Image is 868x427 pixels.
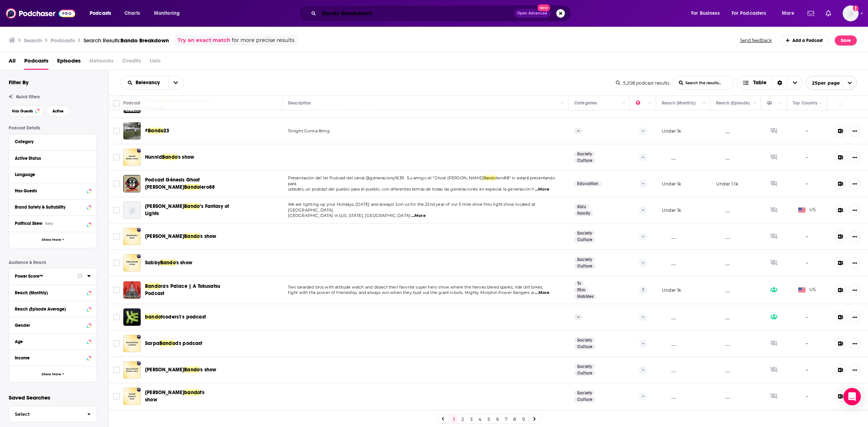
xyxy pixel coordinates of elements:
[574,344,595,350] a: Culture
[89,55,114,70] span: Networks
[636,99,646,107] div: Power Score
[123,228,141,245] a: Dee Bando's show
[159,340,175,346] span: Bando
[806,76,857,90] button: open menu
[662,260,676,266] p: __
[574,263,595,269] a: Culture
[123,388,141,405] img: martell bandot's show
[843,5,859,21] button: Show profile menu
[145,176,265,191] a: Podcast Génesis Ghost [PERSON_NAME]Bandolero88
[15,353,91,362] button: Income
[145,314,161,320] span: bando
[136,80,162,85] span: Relevancy
[120,8,144,19] a: Charts
[123,175,141,192] a: Podcast Génesis Ghost rayas Bandolero88
[145,389,184,396] span: [PERSON_NAME]
[123,335,141,352] img: Sarpa Bandod's podcast
[123,361,141,379] img: Zacaria Daniel Bando's show
[662,314,676,320] p: __
[42,238,61,242] span: Show More
[574,397,595,402] a: Culture
[780,35,829,46] a: Add a Podcast
[15,188,85,193] div: Has Guests
[168,76,183,89] button: open menu
[15,221,42,226] span: Political Skew
[639,286,647,294] p: 7
[574,204,589,210] a: Kids
[806,232,808,241] span: -
[288,285,543,290] span: Two bearded bros with attitude watch and dissect their favorite super hero show where the heroes ...
[113,340,120,347] span: Toggle select row
[145,283,220,296] span: ra's Palace | A Tokusatsu Podcast
[662,154,676,161] p: __
[639,366,647,373] p: --
[162,154,178,160] span: Bando
[288,175,555,186] span: lero88" lo estará presentando para
[145,154,194,161] a: HunnidBando's show
[145,340,159,346] span: Sarpa
[459,415,466,423] a: 2
[122,55,141,70] span: Credits
[9,406,97,422] button: Select
[45,221,53,226] div: Beta
[782,8,794,18] span: More
[753,80,766,85] span: Table
[662,341,676,347] p: __
[15,186,91,195] button: Has Guests
[52,109,64,113] span: Active
[514,9,550,18] button: Open AdvancedNew
[15,355,85,360] div: Income
[288,213,411,218] span: [GEOGRAPHIC_DATA] in [US_STATE], [GEOGRAPHIC_DATA]
[9,55,16,70] a: All
[494,415,501,423] a: 6
[57,55,81,70] span: Episodes
[145,233,216,240] a: [PERSON_NAME]Bando's show
[853,5,859,11] svg: Add a profile image
[51,37,75,44] h3: Podcasts
[6,7,75,20] img: Podchaser - Follow, Share and Rate Podcasts
[145,367,184,373] span: [PERSON_NAME]
[184,367,200,373] span: Bando
[816,99,825,108] button: Column Actions
[84,37,169,44] a: Search Results:Bando Breakdown
[639,233,647,240] p: --
[716,181,738,187] p: Under 1.1k
[502,415,510,423] a: 7
[574,281,584,286] a: Tv
[42,372,61,376] span: Show More
[805,7,817,20] a: Show notifications dropdown
[24,55,48,70] span: Podcasts
[15,320,91,329] button: Gender
[750,99,759,108] button: Column Actions
[806,180,808,188] span: -
[9,232,97,248] button: Show More
[662,393,676,400] p: __
[574,128,582,134] p: --
[288,187,535,192] span: ustedes, un podcast del pueblo para el pueblo, con diferentes temas de todas las generaciones en ...
[124,8,140,18] span: Charts
[716,234,730,240] p: __
[123,281,141,299] a: Bandora's Palace | A Tokusatsu Podcast
[123,122,141,140] a: #Bando23
[806,340,808,348] span: -
[806,127,808,135] span: -
[178,154,194,160] span: 's show
[646,99,654,108] button: Column Actions
[716,207,730,213] p: __
[843,5,859,21] span: Logged in as hjones
[46,105,70,117] button: Active
[121,80,168,85] button: open menu
[9,412,81,417] span: Select
[15,202,91,212] button: Brand Safety & Suitability
[662,367,676,373] p: __
[15,170,91,179] button: Language
[306,5,578,22] div: Search podcasts, credits, & more...
[700,99,709,108] button: Column Actions
[15,172,86,177] div: Language
[558,99,567,108] button: Column Actions
[15,219,91,228] button: Political SkewBeta
[574,364,595,370] a: Society
[113,154,120,161] span: Toggle select row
